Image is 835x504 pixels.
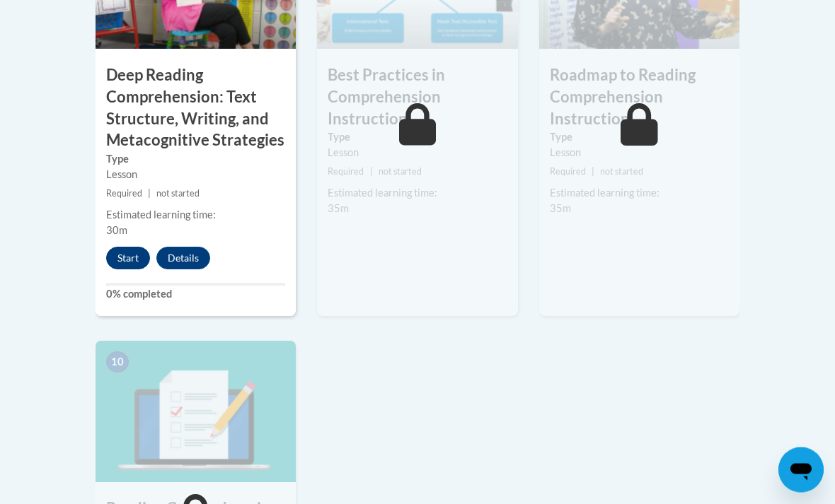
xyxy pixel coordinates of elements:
[96,341,296,483] img: Course Image
[328,167,364,177] span: Required
[106,168,285,183] div: Lesson
[550,146,729,161] div: Lesson
[539,65,739,130] h3: Roadmap to Reading Comprehension Instruction
[550,130,729,146] label: Type
[156,189,200,199] span: not started
[328,203,349,215] span: 35m
[148,189,151,199] span: |
[106,247,150,270] button: Start
[592,167,594,177] span: |
[317,65,517,130] h3: Best Practices in Comprehension Instruction
[106,287,285,303] label: 0% completed
[156,247,210,270] button: Details
[328,130,507,146] label: Type
[106,189,142,199] span: Required
[550,203,571,215] span: 35m
[600,167,643,177] span: not started
[106,225,127,237] span: 30m
[379,167,422,177] span: not started
[328,186,507,201] div: Estimated learning time:
[550,186,729,201] div: Estimated learning time:
[106,152,285,168] label: Type
[370,167,373,177] span: |
[96,65,296,152] h3: Deep Reading Comprehension: Text Structure, Writing, and Metacognitive Strategies
[106,208,285,223] div: Estimated learning time:
[328,146,507,161] div: Lesson
[106,352,129,373] span: 10
[778,447,824,493] iframe: Button to launch messaging window
[550,167,586,177] span: Required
